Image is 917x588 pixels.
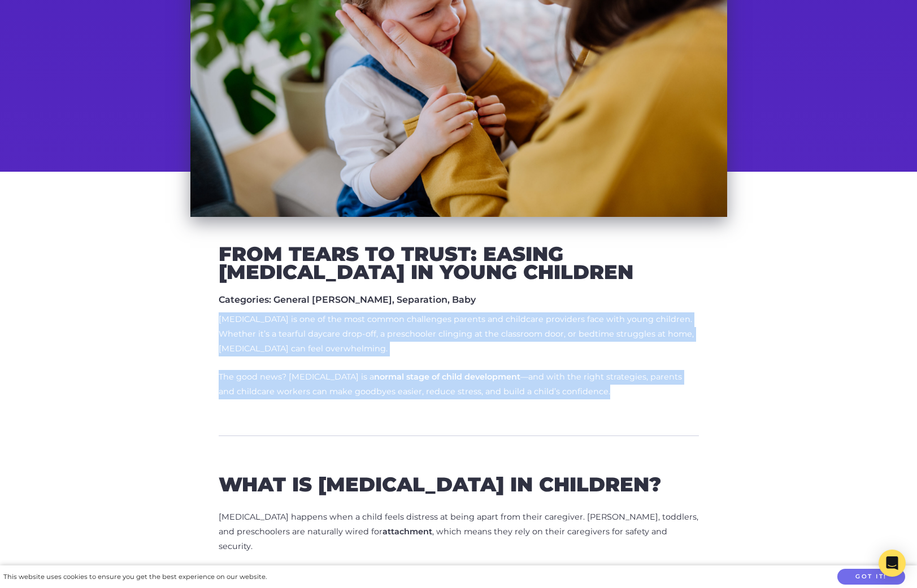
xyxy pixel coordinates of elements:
button: Got it! [837,569,905,585]
div: Open Intercom Messenger [879,550,906,577]
h2: From Tears to Trust: Easing [MEDICAL_DATA] in Young Children [219,245,699,281]
h2: What Is [MEDICAL_DATA] in Children? [219,473,699,496]
p: The good news? [MEDICAL_DATA] is a —and with the right strategies, parents and childcare workers ... [219,370,699,399]
h5: Categories: General [PERSON_NAME], Separation, Baby [219,294,699,305]
div: This website uses cookies to ensure you get the best experience on our website. [3,571,267,583]
p: [MEDICAL_DATA] is one of the most common challenges parents and childcare providers face with you... [219,312,699,356]
p: [MEDICAL_DATA] happens when a child feels distress at being apart from their caregiver. [PERSON_N... [219,510,699,554]
strong: attachment [383,526,432,537]
strong: normal stage of child development [374,372,520,382]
